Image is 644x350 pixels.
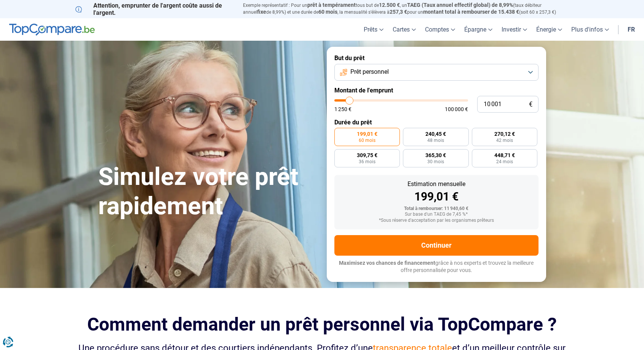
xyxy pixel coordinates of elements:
span: 365,30 € [425,153,446,158]
a: Comptes [420,18,460,41]
div: 199,01 € [340,191,532,202]
a: Énergie [532,18,567,41]
a: fr [623,18,639,41]
label: But du prêt [334,54,539,62]
span: 199,01 € [357,131,377,137]
p: grâce à nos experts et trouvez la meilleure offre personnalisée pour vous. [334,259,539,274]
a: Prêts [359,18,388,41]
div: *Sous réserve d'acceptation par les organismes prêteurs [340,218,532,223]
span: 448,71 € [494,153,515,158]
a: Cartes [388,18,420,41]
a: Plus d'infos [567,18,614,41]
span: 42 mois [496,138,513,143]
button: Continuer [334,235,539,256]
span: fixe [257,9,266,15]
span: € [529,101,532,108]
span: 309,75 € [357,153,377,158]
a: Épargne [460,18,497,41]
span: 100 000 € [445,107,468,112]
span: 60 mois [359,138,376,143]
span: 257,3 € [390,9,407,15]
label: Montant de l'emprunt [334,87,539,94]
p: Attention, emprunter de l'argent coûte aussi de l'argent. [75,2,234,16]
div: Estimation mensuelle [340,181,532,187]
span: 60 mois [318,9,337,15]
h1: Simulez votre prêt rapidement [98,162,318,221]
span: 240,45 € [425,131,446,137]
span: Prêt personnel [350,68,389,76]
span: 12.500 € [379,2,400,8]
div: Total à rembourser: 11 940,60 € [340,206,532,212]
span: montant total à rembourser de 15.438 € [423,9,519,15]
img: TopCompare [9,24,95,36]
div: Sur base d'un TAEG de 7,45 %* [340,212,532,217]
a: Investir [497,18,532,41]
span: 48 mois [427,138,444,143]
label: Durée du prêt [334,119,539,126]
span: 24 mois [496,159,513,164]
span: TAEG (Taux annuel effectif global) de 8,99% [407,2,513,8]
h2: Comment demander un prêt personnel via TopCompare ? [75,314,569,335]
span: 30 mois [427,159,444,164]
button: Prêt personnel [334,64,539,81]
span: 270,12 € [494,131,515,137]
span: 36 mois [359,159,376,164]
span: prêt à tempérament [307,2,356,8]
p: Exemple représentatif : Pour un tous but de , un (taux débiteur annuel de 8,99%) et une durée de ... [243,2,569,16]
span: Maximisez vos chances de financement [339,260,435,266]
span: 1 250 € [334,107,352,112]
